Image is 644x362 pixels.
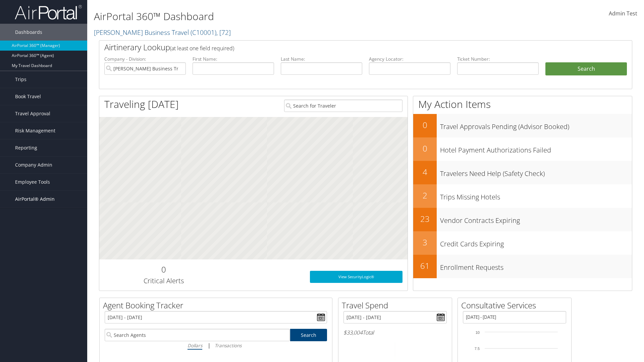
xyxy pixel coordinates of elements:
span: Employee Tools [15,174,50,190]
h2: Travel Spend [342,300,452,311]
h2: 61 [413,260,437,271]
a: [PERSON_NAME] Business Travel [94,28,231,37]
h2: Airtinerary Lookup [104,42,583,53]
a: 3Credit Cards Expiring [413,231,632,255]
span: Travel Approval [15,105,50,122]
h1: Traveling [DATE] [104,97,179,111]
a: 2Trips Missing Hotels [413,184,632,208]
tspan: 7.5 [475,347,480,351]
h3: Critical Alerts [104,276,223,286]
span: Book Travel [15,88,41,105]
a: 23Vendor Contracts Expiring [413,208,632,231]
div: | [105,341,327,350]
a: 4Travelers Need Help (Safety Check) [413,161,632,184]
label: Last Name: [281,56,362,62]
h3: Enrollment Requests [440,259,632,272]
h6: Total [343,329,447,336]
a: 61Enrollment Requests [413,255,632,278]
h2: 4 [413,166,437,178]
span: ( C10001 ) [191,28,216,37]
h1: My Action Items [413,97,632,111]
span: (at least one field required) [170,45,234,52]
h2: 2 [413,190,437,201]
label: Agency Locator: [369,56,450,62]
a: 0Travel Approvals Pending (Advisor Booked) [413,114,632,137]
h2: 0 [413,119,437,131]
span: Dashboards [15,24,42,41]
span: Trips [15,71,26,88]
tspan: 10 [476,330,480,335]
input: Search Agents [105,329,290,341]
span: $33,004 [343,329,363,336]
span: Admin Test [609,10,637,17]
h3: Vendor Contracts Expiring [440,213,632,225]
span: Company Admin [15,157,52,173]
button: Search [545,62,627,76]
label: Company - Division: [104,56,186,62]
h3: Trips Missing Hotels [440,189,632,202]
h2: 0 [104,264,223,275]
span: Reporting [15,139,37,156]
h2: 23 [413,213,437,225]
h2: Consultative Services [461,300,571,311]
input: Search for Traveler [284,100,402,112]
label: Ticket Number: [457,56,539,62]
h2: 0 [413,143,437,154]
i: Dollars [187,342,202,349]
label: First Name: [193,56,274,62]
h3: Hotel Payment Authorizations Failed [440,142,632,155]
h3: Travelers Need Help (Safety Check) [440,166,632,178]
span: Risk Management [15,122,55,139]
h2: 3 [413,237,437,248]
span: AirPortal® Admin [15,191,55,207]
h3: Credit Cards Expiring [440,236,632,249]
a: View SecurityLogic® [310,271,402,283]
h3: Travel Approvals Pending (Advisor Booked) [440,119,632,131]
a: Search [290,329,327,341]
a: Admin Test [609,3,637,24]
h1: AirPortal 360™ Dashboard [94,9,456,23]
img: airportal-logo.png [15,4,82,20]
a: 0Hotel Payment Authorizations Failed [413,137,632,161]
h2: Agent Booking Tracker [103,300,332,311]
i: Transactions [215,342,241,349]
span: , [ 72 ] [216,28,231,37]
